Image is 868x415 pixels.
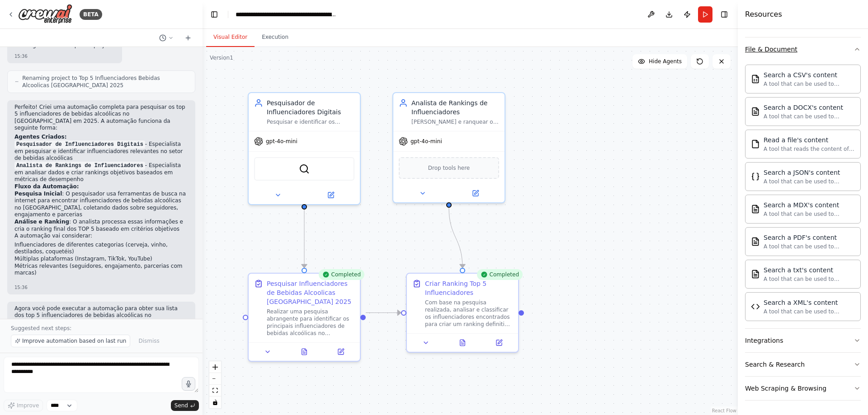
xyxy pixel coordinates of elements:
span: gpt-4o-mini [410,138,442,145]
li: Métricas relevantes (seguidores, engajamento, parcerias com marcas) [14,263,188,277]
div: Pesquisador de Influenciadores DigitaisPesquisar e identificar os principais influenciadores de b... [248,92,361,205]
li: - Especialista em pesquisar e identificar influenciadores relevantes no setor de bebidas alcoólicas [14,141,188,162]
g: Edge from 4ed8a776-7374-45bc-9ac5-695a8f7e4176 to 0d0fb433-5978-4862-bd4e-da48668e2b4e [444,208,467,268]
div: Search a MDX's content [764,201,855,210]
strong: Análise e Ranking [14,219,69,225]
div: Analista de Rankings de Influenciadores[PERSON_NAME] e ranquear os influenciadores pesquisados, c... [392,92,505,203]
button: View output [443,337,482,348]
li: Múltiplas plataformas (Instagram, TikTok, YouTube) [14,256,188,263]
p: Perfeito! Criei uma automação completa para pesquisar os top 5 influenciadores de bebidas alcoóli... [14,104,188,132]
button: File & Document [745,37,861,61]
h4: Resources [745,9,782,20]
div: Analista de Rankings de Influenciadores [411,98,499,117]
div: A tool that can be used to semantic search a query from a JSON's content. [764,178,855,185]
code: Analista de Rankings de Influenciadores [14,162,145,170]
img: FileReadTool [751,140,760,149]
div: Search a XML's content [764,298,855,307]
div: A tool that can be used to semantic search a query from a CSV's content. [764,80,855,88]
button: Visual Editor [206,28,255,47]
button: Web Scraping & Browsing [745,377,861,400]
div: A tool that can be used to semantic search a query from a MDX's content. [764,210,855,218]
img: JSONSearchTool [751,172,760,181]
p: Agora você pode executar a automação para obter sua lista dos top 5 influenciadores de bebidas al... [14,305,188,326]
button: Open in side panel [483,337,514,348]
button: Start a new chat [181,33,195,43]
img: PDFSearchTool [751,237,760,246]
div: A tool that can be used to semantic search a query from a txt's content. [764,275,855,283]
a: React Flow attribution [712,408,736,413]
p: A automação vai considerar: [14,233,188,240]
img: MDXSearchTool [751,205,760,214]
code: Pesquisador de Influenciadores Digitais [14,140,145,149]
li: - Especialista em analisar dados e criar rankings objetivos baseados em métricas de desempenho [14,162,188,183]
span: Renaming project to Top 5 Influenciadores Bebidas Alcoolicas [GEOGRAPHIC_DATA] 2025 [22,75,188,89]
button: Integrations [745,329,861,352]
button: fit view [209,385,221,396]
img: SerperDevTool [299,163,310,174]
li: Influenciadores de diferentes categorias (cerveja, vinho, destilados, coquetéis) [14,242,188,256]
span: Improve automation based on last run [22,337,126,345]
strong: Pesquisa Inicial [14,191,62,197]
img: XMLSearchTool [751,302,760,311]
button: Improve automation based on last run [11,335,130,347]
nav: breadcrumb [236,10,337,19]
img: DOCXSearchTool [751,107,760,116]
img: Logo [18,4,72,24]
div: Search a DOCX's content [764,103,855,112]
div: A tool that can be used to semantic search a query from a PDF's content. [764,243,855,250]
button: Open in side panel [450,188,501,199]
div: Realizar uma pesquisa abrangente para identificar os principais influenciadores de bebidas alcoól... [267,308,354,337]
div: BETA [80,9,102,20]
div: Search a JSON's content [764,168,855,177]
button: Click to speak your automation idea [182,377,195,391]
button: Execution [255,28,296,47]
div: Search & Research [745,360,805,369]
button: Open in side panel [325,346,356,357]
div: Search a CSV's content [764,70,855,79]
div: 15:36 [14,53,115,60]
li: : O pesquisador usa ferramentas de busca na internet para encontrar influenciadores de bebidas al... [14,191,188,219]
strong: Agentes Criados: [14,134,66,140]
div: CompletedCriar Ranking Top 5 InfluenciadoresCom base na pesquisa realizada, analisar e classifica... [406,273,519,353]
p: Suggested next steps: [11,325,192,332]
button: Hide right sidebar [718,8,731,21]
span: Improve [17,402,39,409]
div: File & Document [745,61,861,328]
div: Completed [319,269,364,280]
div: Version 1 [210,54,233,61]
div: Pesquisar e identificar os principais influenciadores de bebidas alcoólicas no [GEOGRAPHIC_DATA] ... [267,118,354,126]
div: Completed [477,269,523,280]
button: Dismiss [134,335,164,347]
button: Switch to previous chat [156,33,177,43]
strong: Fluxo da Automação: [14,183,79,190]
button: Improve [4,400,43,411]
button: Hide Agents [632,54,687,69]
span: Drop tools here [428,163,470,173]
button: Send [171,400,199,411]
div: Criar Ranking Top 5 Influenciadores [425,279,513,297]
g: Edge from 193c7217-dd74-4008-a093-a17bb531c53c to 0d0fb433-5978-4862-bd4e-da48668e2b4e [366,308,401,317]
div: 15:36 [14,284,188,291]
span: Dismiss [138,337,159,345]
button: toggle interactivity [209,396,221,408]
img: TXTSearchTool [751,270,760,279]
span: gpt-4o-mini [266,138,297,145]
img: CSVSearchTool [751,75,760,84]
div: CompletedPesquisar Influenciadores de Bebidas Alcoolicas [GEOGRAPHIC_DATA] 2025Realizar uma pesqu... [248,273,361,362]
span: Send [175,402,188,409]
div: Pesquisador de Influenciadores Digitais [267,98,354,117]
div: Web Scraping & Browsing [745,384,826,393]
g: Edge from d4b95726-4e0e-4ab1-8a4a-04abfad6d5a5 to 193c7217-dd74-4008-a093-a17bb531c53c [300,210,309,268]
div: React Flow controls [209,361,221,408]
button: Open in side panel [305,190,356,201]
button: zoom in [209,361,221,373]
button: zoom out [209,373,221,385]
li: : O analista processa essas informações e cria o ranking final dos TOP 5 baseado em critérios obj... [14,219,188,233]
div: Search a txt's content [764,266,855,275]
div: A tool that can be used to semantic search a query from a XML's content. [764,308,855,315]
button: View output [285,346,324,357]
div: A tool that reads the content of a file. To use this tool, provide a 'file_path' parameter with t... [764,145,855,153]
div: Pesquisar Influenciadores de Bebidas Alcoolicas [GEOGRAPHIC_DATA] 2025 [267,279,354,306]
div: Com base na pesquisa realizada, analisar e classificar os influenciadores encontrados para criar ... [425,299,513,328]
div: Search a PDF's content [764,233,855,242]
